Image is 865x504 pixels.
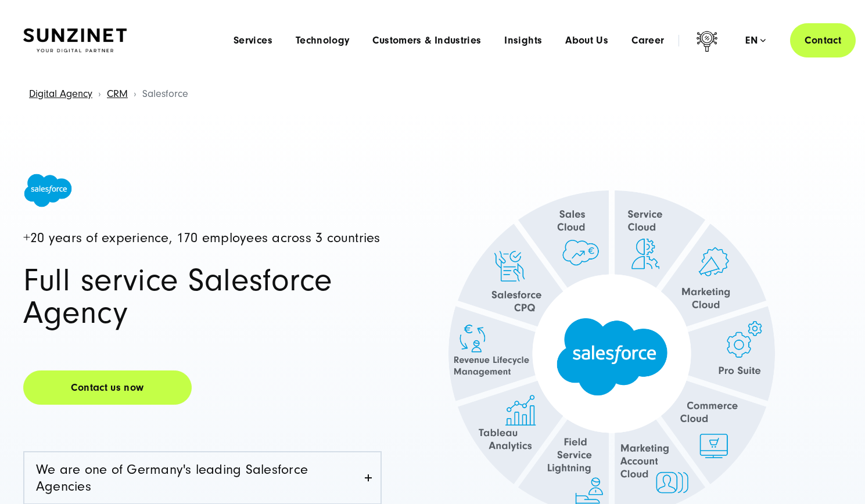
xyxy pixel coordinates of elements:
[142,88,188,100] span: Salesforce
[24,452,381,503] a: We are one of Germany's leading Salesforce Agencies
[234,35,272,46] a: Services
[23,264,382,329] h1: Full service Salesforce Agency
[23,231,382,246] h4: +20 years of experience, 170 employees across 3 countries
[29,88,92,100] a: Digital Agency
[372,35,481,46] a: Customers & Industries
[565,35,608,46] a: About Us
[23,370,192,405] a: Contact us now
[745,35,766,46] div: en
[790,23,856,57] a: Contact
[23,173,73,208] img: Salesforce Logo - Full Service Salesforce Partner Agency
[23,28,127,53] img: SUNZINET Full Service Digital Agentur
[631,35,664,46] a: Career
[296,35,350,46] a: Technology
[107,88,128,100] a: CRM
[504,35,542,46] a: Insights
